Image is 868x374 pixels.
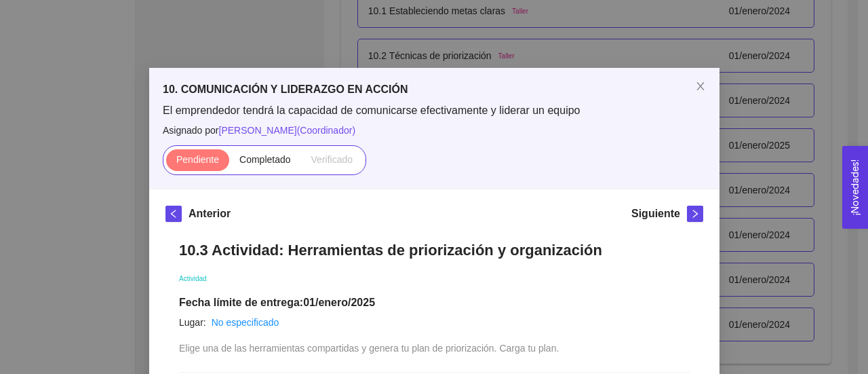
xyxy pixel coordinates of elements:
[166,209,181,219] span: left
[179,343,559,354] span: Elige una de las herramientas compartidas y genera tu plan de priorización. Carga tu plan.
[179,315,206,330] article: Lugar:
[179,296,690,310] h1: Fecha límite de entrega: 01/enero/2025
[211,317,279,328] a: No especificado
[189,206,231,222] h5: Anterior
[179,241,690,259] h1: 10.3 Actividad: Herramientas de priorización y organización
[695,81,706,92] span: close
[179,275,207,282] span: Actividad
[631,206,679,222] h5: Siguiente
[165,206,182,222] button: left
[163,123,706,138] span: Asignado por
[687,206,703,222] button: right
[842,146,868,229] button: Open Feedback Widget
[163,81,706,98] h5: 10. COMUNICACIÓN Y LIDERAZGO EN ACCIÓN
[682,68,719,106] button: Close
[163,103,706,118] span: El emprendedor tendrá la capacidad de comunicarse efectivamente y liderar un equipo
[688,209,703,219] span: right
[176,154,218,165] span: Pendiente
[239,154,291,165] span: Completado
[218,125,355,136] span: [PERSON_NAME] ( Coordinador )
[311,154,352,165] span: Verificado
